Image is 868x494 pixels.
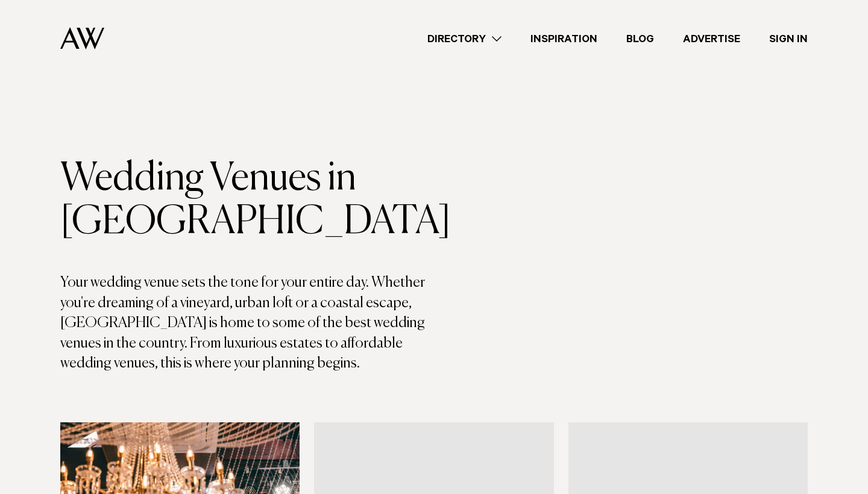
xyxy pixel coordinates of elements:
[60,27,104,49] img: Auckland Weddings Logo
[413,31,516,47] a: Directory
[516,31,612,47] a: Inspiration
[612,31,668,47] a: Blog
[755,31,822,47] a: Sign In
[668,31,755,47] a: Advertise
[60,273,434,374] p: Your wedding venue sets the tone for your entire day. Whether you're dreaming of a vineyard, urba...
[60,157,434,244] h1: Wedding Venues in [GEOGRAPHIC_DATA]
